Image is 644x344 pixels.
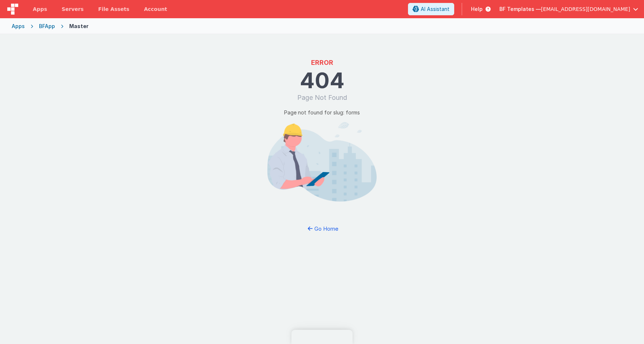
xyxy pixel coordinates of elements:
[62,5,83,13] span: Servers
[300,69,345,91] h1: 404
[12,23,25,30] div: Apps
[311,58,333,68] h1: ERROR
[69,23,89,30] div: Master
[541,5,630,13] span: [EMAIL_ADDRESS][DOMAIN_NAME]
[98,5,130,13] span: File Assets
[301,222,343,235] button: Go Home
[471,5,483,13] span: Help
[284,109,360,116] p: Page not found for slug: forms
[421,5,449,13] span: AI Assistant
[33,5,47,13] span: Apps
[408,3,454,15] button: AI Assistant
[39,23,55,30] div: BFApp
[499,5,541,13] span: BF Templates —
[499,5,638,13] button: BF Templates — [EMAIL_ADDRESS][DOMAIN_NAME]
[297,93,347,103] h1: Page Not Found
